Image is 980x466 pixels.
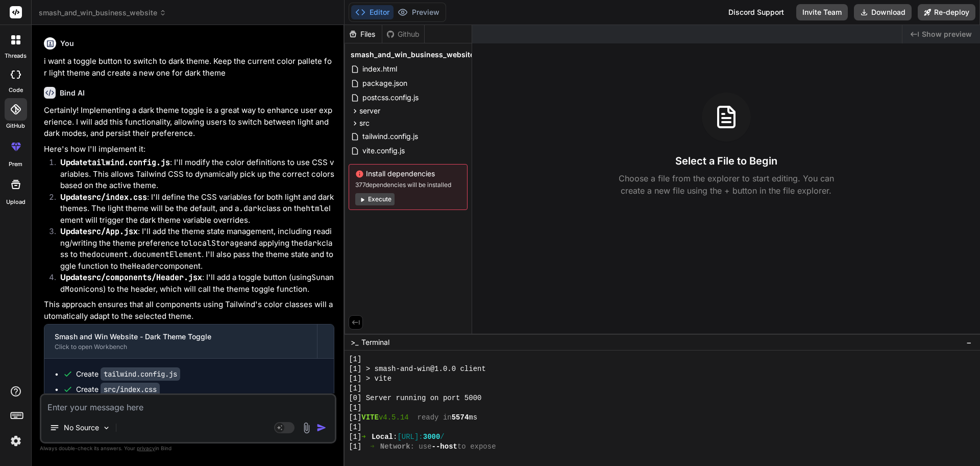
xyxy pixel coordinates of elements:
[316,423,327,433] img: icon
[964,334,974,351] button: −
[355,193,395,205] button: Execute
[6,198,26,206] label: Upload
[44,299,334,322] p: This approach ensures that all components using Tailwind's color classes will automatically adapt...
[52,272,334,295] li: : I'll add a toggle button (using and icons) to the header, which will call the theme toggle func...
[372,432,393,442] span: Local
[359,118,370,128] span: src
[101,367,180,381] code: tailwind.config.js
[410,442,432,452] span: : use
[361,145,406,157] span: vite.config.js
[349,364,486,374] span: [1] > smash-and-win@1.0.0 client
[361,77,408,89] span: package.json
[722,4,790,20] div: Discord Support
[60,88,85,98] h6: Bind AI
[6,122,25,130] label: GitHub
[60,38,74,49] h6: You
[394,5,444,19] button: Preview
[351,5,394,19] button: Editor
[349,384,361,393] span: [1]
[854,4,912,20] button: Download
[355,169,461,179] span: Install dependencies
[91,249,202,260] code: document.documentElement
[918,4,975,20] button: Re-deploy
[361,337,389,347] span: Terminal
[469,413,477,423] span: ms
[60,157,170,167] strong: Update
[349,442,361,452] span: [1]
[423,432,440,442] span: 3000
[675,154,777,168] h3: Select a File to Begin
[361,63,398,75] span: index.html
[44,56,334,79] p: i want a toggle button to switch to dark theme. Keep the current color pallete for light theme an...
[418,413,452,423] span: ready in
[361,432,363,442] span: ➜
[349,432,361,442] span: [1]
[9,86,23,95] label: code
[349,374,391,384] span: [1] > vite
[796,4,848,20] button: Invite Team
[52,226,334,272] li: : I'll add the theme state management, including reading/writing the theme preference to and appl...
[87,192,147,202] code: src/index.css
[306,203,324,214] code: html
[432,442,457,452] span: --host
[349,393,481,403] span: [0] Server running on port 5000
[55,343,307,351] div: Click to open Workbench
[361,130,419,143] span: tailwind.config.js
[351,337,358,347] span: >_
[60,192,147,202] strong: Update
[64,423,99,433] p: No Source
[55,332,307,342] div: Smash and Win Website - Dark Theme Toggle
[87,157,170,168] code: tailwind.config.js
[349,355,361,364] span: [1]
[52,157,334,192] li: : I'll modify the color definitions to use CSS variables. This allows Tailwind CSS to dynamically...
[44,324,317,358] button: Smash and Win Website - Dark Theme ToggleClick to open Workbench
[379,413,409,423] span: v4.5.14
[44,105,334,139] p: Certainly! Implementing a dark theme toggle is a great way to enhance user experience. I will add...
[239,203,262,214] code: .dark
[452,413,469,423] span: 5574
[65,284,83,294] code: Moon
[87,226,138,237] code: src/App.jsx
[393,432,397,442] span: :
[382,29,424,39] div: Github
[355,181,461,189] span: 377 dependencies will be installed
[102,424,111,432] img: Pick Models
[349,403,361,413] span: [1]
[349,413,361,423] span: [1]
[39,8,166,18] span: smash_and_win_business_website
[303,238,322,248] code: dark
[60,272,202,282] strong: Update
[966,337,972,347] span: −
[7,432,24,450] img: settings
[311,272,325,283] code: Sun
[440,432,444,442] span: /
[370,442,372,452] span: ➜
[612,172,841,197] p: Choose a file from the explorer to start editing. You can create a new file using the + button in...
[76,384,160,394] div: Create
[5,52,27,60] label: threads
[361,91,420,104] span: postcss.config.js
[9,160,22,169] label: prem
[60,226,138,236] strong: Update
[52,192,334,226] li: : I'll define the CSS variables for both light and dark themes. The light theme will be the defau...
[361,413,379,423] span: VITE
[132,261,159,271] code: Header
[351,50,474,60] span: smash_and_win_business_website
[301,422,312,434] img: attachment
[137,445,155,451] span: privacy
[101,383,160,396] code: src/index.css
[44,144,334,155] p: Here's how I'll implement it:
[87,272,202,283] code: src/components/Header.jsx
[188,238,243,248] code: localStorage
[76,369,180,379] div: Create
[345,29,382,39] div: Files
[397,432,423,442] span: [URL]:
[359,106,380,116] span: server
[457,442,496,452] span: to expose
[40,444,336,453] p: Always double-check its answers. Your in Bind
[349,423,361,432] span: [1]
[922,29,972,39] span: Show preview
[380,442,410,452] span: Network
